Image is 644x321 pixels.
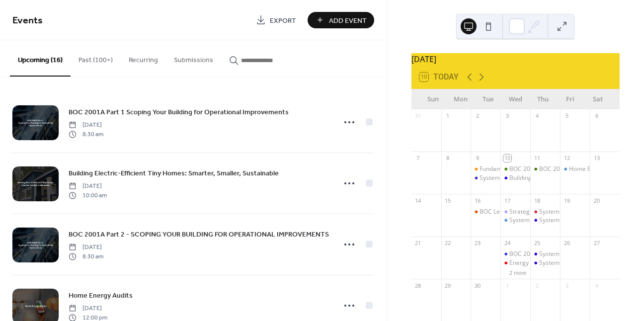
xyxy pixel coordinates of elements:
div: Sat [584,89,612,109]
div: 3 [563,282,570,289]
div: Wed [502,89,529,109]
div: 24 [503,240,511,247]
div: 5 [563,112,570,120]
div: 4 [593,282,600,289]
div: 2 [533,282,541,289]
button: 2 more [505,268,530,276]
div: Fundamentals of Energy Efficient Building Operations - Part 1: Energy Efficiency and Sustainabili... [471,165,500,173]
span: 8:30 am [69,130,103,139]
div: 25 [533,240,541,247]
div: 6 [593,112,600,120]
a: Home Energy Audits [69,290,133,301]
span: BOC 2001A Part 2 - SCOPING YOUR BUILDING FOR OPERATIONAL IMPROVEMENTS [69,230,329,240]
div: 21 [414,240,422,247]
div: 18 [533,197,541,204]
span: [DATE] [69,121,103,130]
div: 26 [563,240,570,247]
div: System Performance Module Part 4 Webinar [530,216,560,225]
button: Submissions [166,40,221,76]
div: System Performance Module Part 2 [471,174,500,182]
div: 4 [533,112,541,120]
button: Past (100+) [71,40,121,76]
a: Building Electric-Efficient Tiny Homes: Smarter, Smaller, Sustainable [69,167,279,179]
button: Upcoming (16) [10,40,71,77]
span: BOC 2001A Part 1 Scoping Your Building for Operational Improvements [69,107,289,118]
div: 12 [563,155,570,162]
div: Building Electric-Efficient Tiny Homes: Smarter, Smaller, Sustainable [500,174,530,182]
div: BOC 2001B Part 1 - SCOPING YOUR BUILDING FOR OPERATIONAL IMPROVEMENTS [500,250,530,258]
div: 10 [503,155,511,162]
div: System Performance Module Part 1 [509,216,608,225]
span: 8:30 am [69,252,103,261]
div: 7 [414,155,422,162]
span: [DATE] [69,243,103,252]
a: Export [248,12,304,28]
div: 16 [474,197,481,204]
a: BOC 2001A Part 1 Scoping Your Building for Operational Improvements [69,106,289,118]
div: [DATE] [411,53,620,65]
div: 8 [444,155,452,162]
div: 30 [474,282,481,289]
div: 9 [474,155,481,162]
div: System Performance Module Part 2 [480,174,578,182]
div: 27 [593,240,600,247]
div: System Performance Module Part 8 [539,259,638,267]
div: Strategies to Help Reduce Peak Energy Use [509,208,629,216]
div: 13 [593,155,600,162]
div: 31 [414,112,422,120]
span: [DATE] [69,304,107,313]
div: 1 [444,112,452,120]
span: Add Event [329,15,367,26]
div: 28 [414,282,422,289]
div: BOC Level I Multifamily 1001A Part 1: Energy Efficient Operation of Multifamily Building HVAC Sys... [471,208,500,216]
button: Add Event [308,12,374,28]
div: System Performance Module Part 3 Webinar [530,208,560,216]
div: 17 [503,197,511,204]
div: Tue [474,89,501,109]
div: Thu [529,89,557,109]
div: BOC 2001A Part 1 Scoping Your Building for Operational Improvements [500,165,530,173]
div: 20 [593,197,600,204]
div: BOC 2001A Part 2 - SCOPING YOUR BUILDING FOR OPERATIONAL IMPROVEMENTS [530,165,560,173]
span: [DATE] [69,182,107,191]
span: Events [12,11,43,30]
div: 15 [444,197,452,204]
div: 22 [444,240,452,247]
div: Fri [557,89,584,109]
div: 19 [563,197,570,204]
div: 29 [444,282,452,289]
div: Mon [447,89,474,109]
div: Home Energy Audits [569,165,626,173]
div: System Performance Module Part 1 [500,216,530,225]
span: Home Energy Audits [69,291,133,301]
div: 2 [474,112,481,120]
div: 23 [474,240,481,247]
span: Export [270,15,296,26]
div: Energy Efficiency and IAQ: When and What to Monitor in a Home [500,259,530,267]
a: BOC 2001A Part 2 - SCOPING YOUR BUILDING FOR OPERATIONAL IMPROVEMENTS [69,229,329,240]
div: Home Energy Audits [560,165,590,173]
div: System Performance Module Part 7 [539,250,638,258]
div: 14 [414,197,422,204]
button: Recurring [121,40,166,76]
span: Building Electric-Efficient Tiny Homes: Smarter, Smaller, Sustainable [69,168,279,179]
div: 3 [503,112,511,120]
span: 10:00 am [69,191,107,200]
div: 11 [533,155,541,162]
div: System Performance Module Part 7 [530,250,560,258]
div: Sun [419,89,447,109]
div: 1 [503,282,511,289]
div: System Performance Module Part 8 [530,259,560,267]
div: Strategies to Help Reduce Peak Energy Use [500,208,530,216]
